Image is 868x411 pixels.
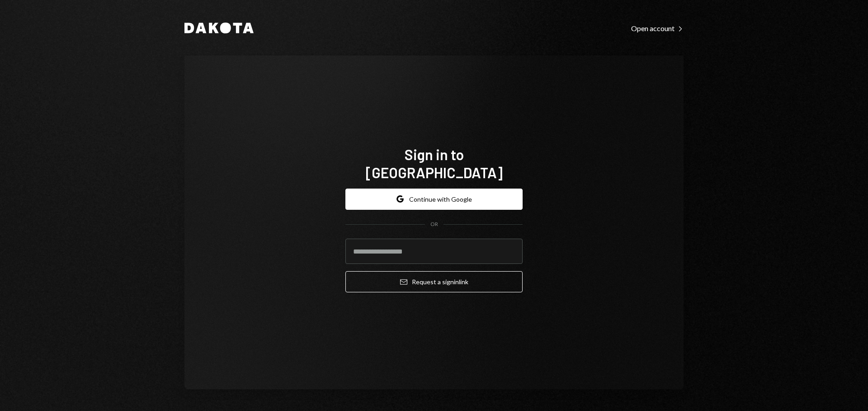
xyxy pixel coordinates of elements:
a: Open account [631,23,684,33]
div: OR [430,221,438,228]
button: Continue with Google [345,189,523,210]
h1: Sign in to [GEOGRAPHIC_DATA] [345,145,523,181]
button: Request a signinlink [345,271,523,292]
div: Open account [631,24,684,33]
